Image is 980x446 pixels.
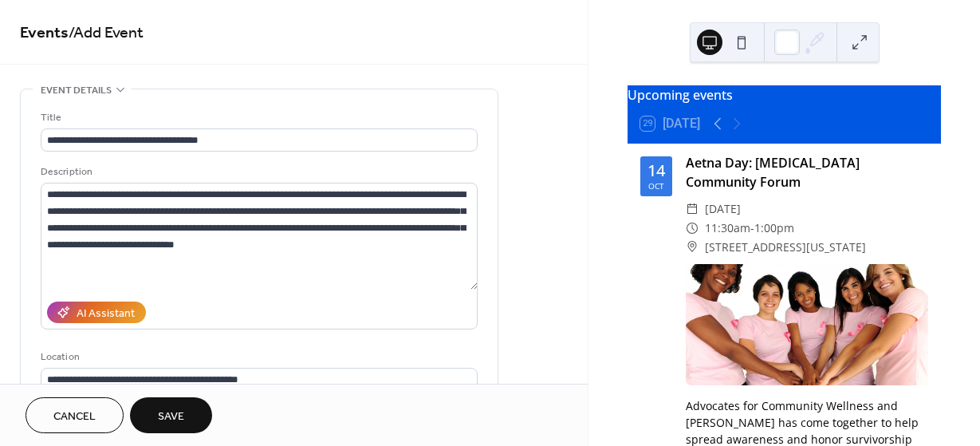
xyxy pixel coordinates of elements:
button: Save [130,397,212,433]
button: Cancel [26,397,124,433]
div: 14 [647,163,665,179]
div: Aetna Day: [MEDICAL_DATA] Community Forum [686,153,928,191]
div: Title [41,109,474,126]
span: [DATE] [705,199,741,219]
div: AI Assistant [77,306,135,322]
div: Description [41,164,474,180]
span: [STREET_ADDRESS][US_STATE] [705,238,866,257]
span: Event details [41,82,112,99]
span: / Add Event [69,18,144,49]
button: AI Assistant [47,302,146,323]
div: Upcoming events [628,85,941,105]
span: 11:30am [705,219,750,238]
div: Location [41,349,474,365]
a: Events [20,18,69,49]
span: Cancel [53,409,96,425]
span: 1:00pm [754,219,794,238]
span: - [750,219,754,238]
div: ​ [686,238,699,257]
div: ​ [686,199,699,219]
span: Save [158,409,184,425]
div: Oct [648,182,664,190]
div: ​ [686,219,699,238]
